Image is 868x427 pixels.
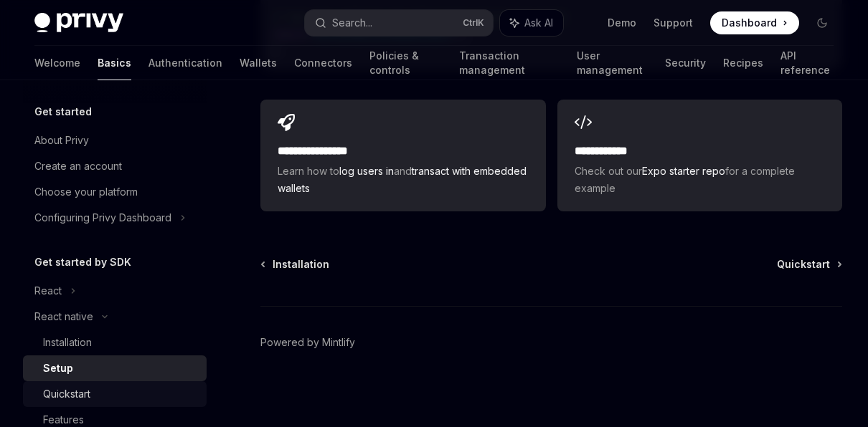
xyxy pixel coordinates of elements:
a: **** **** **Check out ourExpo starter repofor a complete example [557,100,842,211]
a: Basics [98,46,131,80]
div: Search... [332,14,372,32]
a: Authentication [148,46,222,80]
span: Check out our for a complete example [575,163,825,197]
a: Setup [23,355,207,381]
a: User management [577,46,648,80]
h5: Get started by SDK [34,254,131,271]
div: React native [34,308,93,325]
button: Ask AI [500,10,563,36]
h5: Get started [34,103,92,120]
span: Installation [273,257,329,272]
a: Demo [608,16,636,30]
div: React [34,282,62,299]
div: Create an account [34,158,122,175]
a: Expo starter repo [642,165,725,177]
a: Choose your platform [23,179,207,205]
span: Quickstart [777,257,830,272]
div: Choose your platform [34,183,138,201]
a: Quickstart [777,257,841,272]
a: Welcome [34,46,80,80]
a: Security [665,46,706,80]
a: API reference [780,46,834,80]
a: Wallets [240,46,277,80]
div: Configuring Privy Dashboard [34,209,171,226]
a: Recipes [723,46,763,80]
a: Transaction management [459,46,560,80]
a: Quickstart [23,381,207,407]
div: Setup [43,360,73,377]
a: **** **** **** *Learn how tolog users inandtransact with embedded wallets [260,100,545,211]
a: Installation [23,330,207,355]
img: dark logo [34,13,123,33]
div: Installation [43,334,92,351]
span: Dashboard [722,16,777,30]
a: Create an account [23,153,207,179]
a: Powered by Mintlify [260,335,355,350]
span: Ask AI [524,16,553,30]
a: Support [654,16,693,30]
div: About Privy [34,132,89,149]
div: Quickstart [43,385,90,403]
a: Connectors [294,46,352,80]
button: Toggle dark mode [811,11,834,34]
a: About Privy [23,128,207,153]
a: Dashboard [710,11,799,34]
a: Policies & controls [369,46,442,80]
span: Ctrl K [463,17,484,29]
span: Learn how to and [278,163,528,197]
a: log users in [339,165,394,177]
button: Search...CtrlK [305,10,494,36]
a: Installation [262,257,329,272]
